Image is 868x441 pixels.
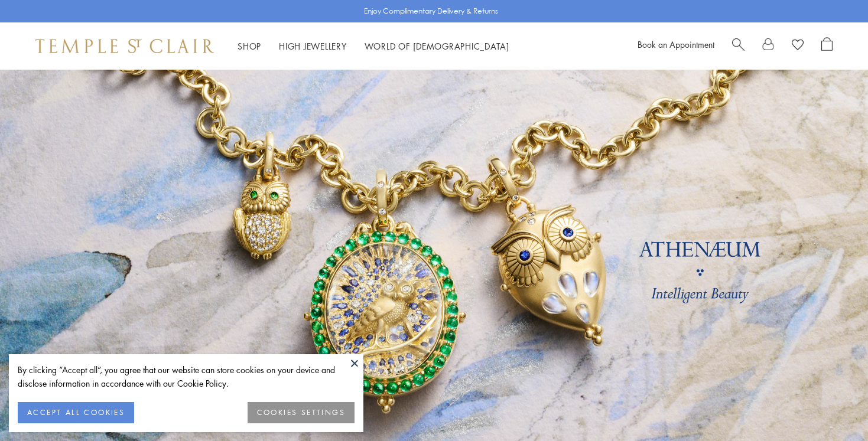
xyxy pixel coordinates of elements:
a: Book an Appointment [638,38,714,50]
p: Enjoy Complimentary Delivery & Returns [364,5,498,17]
img: Temple St. Clair [35,39,214,53]
iframe: Gorgias live chat messenger [809,386,856,429]
a: View Wishlist [792,37,804,55]
div: By clicking “Accept all”, you agree that our website can store cookies on your device and disclos... [18,363,355,390]
button: COOKIES SETTINGS [248,402,355,423]
nav: Main navigation [238,39,509,54]
a: Open Shopping Bag [821,37,833,55]
a: ShopShop [238,40,261,52]
a: High JewelleryHigh Jewellery [279,40,347,52]
button: ACCEPT ALL COOKIES [18,402,134,423]
a: Search [732,37,745,55]
a: World of [DEMOGRAPHIC_DATA]World of [DEMOGRAPHIC_DATA] [365,40,509,52]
